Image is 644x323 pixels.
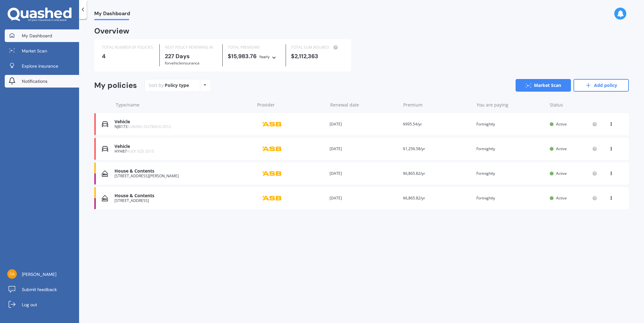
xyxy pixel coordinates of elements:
span: My Dashboard [94,10,130,19]
img: ASB [256,118,288,130]
div: [DATE] [330,146,398,152]
a: Market Scan [516,79,571,92]
div: Vehicle [115,144,251,149]
div: Provider [257,102,325,108]
div: [DATE] [330,121,398,127]
div: Fortnightly [476,170,545,177]
div: [STREET_ADDRESS][PERSON_NAME] [115,174,251,178]
div: [DATE] [330,195,398,201]
div: $15,983.76 [228,53,280,60]
img: ASB [256,192,288,204]
img: ASB [256,168,288,180]
span: SUBARU OUTBACK 2012 [127,124,171,129]
div: Renewal date [330,102,398,108]
b: 227 Days [165,52,190,60]
div: Sort by: [149,82,189,88]
span: for Vehicle insurance [165,60,200,66]
a: My Dashboard [5,29,79,42]
span: AUDI SQ5 2015 [127,149,154,154]
span: $995.54/yr [403,121,422,127]
span: $1,256.58/yr [403,146,425,151]
div: 4 [102,53,154,59]
span: Log out [22,302,37,308]
div: NEXT POLICY RENEWING IN [165,44,217,51]
div: House & Contents [115,168,251,174]
div: Fortnightly [476,146,545,152]
div: TOTAL NUMBER OF POLICIES [102,44,154,51]
a: Market Scan [5,45,79,57]
div: Yearly [259,54,270,60]
span: Active [556,171,567,176]
span: Active [556,121,567,127]
div: HYH87 [115,149,251,154]
div: You are paying [477,102,545,108]
img: Vehicle [102,146,108,152]
span: Market Scan [22,48,47,54]
div: My policies [94,81,137,90]
span: Active [556,195,567,201]
span: [PERSON_NAME] [22,271,56,277]
a: Explore insurance [5,60,79,72]
div: Status [550,102,597,108]
div: Fortnightly [476,195,545,201]
div: Vehicle [115,119,251,125]
span: $6,865.82/yr [403,171,425,176]
div: Policy type [165,82,189,88]
a: Submit feedback [5,283,79,296]
div: TOTAL PREMIUMS [228,44,280,51]
div: Fortnightly [476,121,545,127]
a: Notifications [5,75,79,88]
span: Active [556,146,567,151]
div: Premium [403,102,471,108]
img: 084cbbb6167ed607e6597af71d19cdb8 [7,269,17,279]
div: [STREET_ADDRESS] [115,198,251,203]
div: Type/name [116,102,252,108]
span: Notifications [22,78,47,84]
div: [DATE] [330,170,398,177]
span: My Dashboard [22,33,52,39]
img: House & Contents [102,170,108,177]
a: Add policy [573,79,629,92]
span: $6,865.82/yr [403,195,425,201]
div: TOTAL SUM INSURED [291,44,344,51]
span: Submit feedback [22,286,57,293]
div: Overview [94,28,129,34]
a: [PERSON_NAME] [5,268,79,281]
div: $2,112,363 [291,53,344,59]
img: House & Contents [102,195,108,201]
div: House & Contents [115,193,251,198]
img: Vehicle [102,121,108,127]
span: Explore insurance [22,63,58,69]
img: ASB [256,143,288,155]
a: Log out [5,298,79,311]
div: NJB173 [115,125,251,129]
